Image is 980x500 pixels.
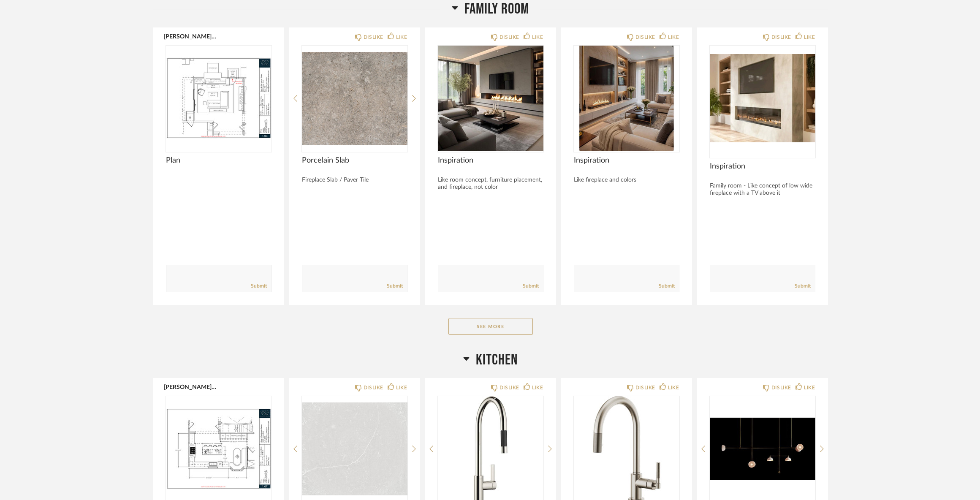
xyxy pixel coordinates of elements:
div: Fireplace Slab / Paver Tile [302,177,407,184]
a: Submit [387,283,403,290]
button: See More [448,318,533,335]
div: 0 [710,46,815,151]
div: DISLIKE [771,383,791,392]
button: [PERSON_NAME] Residence 7.pdf [164,383,217,390]
div: Family room - Like concept of low wide fireplace with a TV above it [710,182,815,197]
div: LIKE [804,33,815,41]
span: Plan [166,156,271,165]
img: undefined [574,46,679,151]
div: DISLIKE [500,33,519,41]
a: Submit [795,283,811,290]
div: Like room concept, furniture placement, and fireplace, not color [438,177,543,191]
div: DISLIKE [364,33,383,41]
img: undefined [438,46,543,151]
div: DISLIKE [771,33,791,41]
div: LIKE [396,383,407,392]
span: Porcelain Slab [302,156,407,165]
div: LIKE [668,33,679,41]
div: LIKE [668,383,679,392]
div: LIKE [804,383,815,392]
div: LIKE [532,33,543,41]
img: undefined [710,46,815,151]
a: Submit [523,283,539,290]
div: DISLIKE [635,33,655,41]
span: Inspiration [574,156,679,165]
button: [PERSON_NAME] Residence 3.pdf [164,33,217,40]
div: LIKE [532,383,543,392]
div: LIKE [396,33,407,41]
a: Submit [251,283,267,290]
div: DISLIKE [500,383,519,392]
img: undefined [166,46,271,151]
a: Submit [659,283,675,290]
span: Inspiration [438,156,543,165]
div: DISLIKE [635,383,655,392]
span: Kitchen [476,351,518,369]
img: undefined [302,46,407,151]
div: DISLIKE [364,383,383,392]
span: Inspiration [710,162,815,171]
div: Like fireplace and colors [574,177,679,184]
